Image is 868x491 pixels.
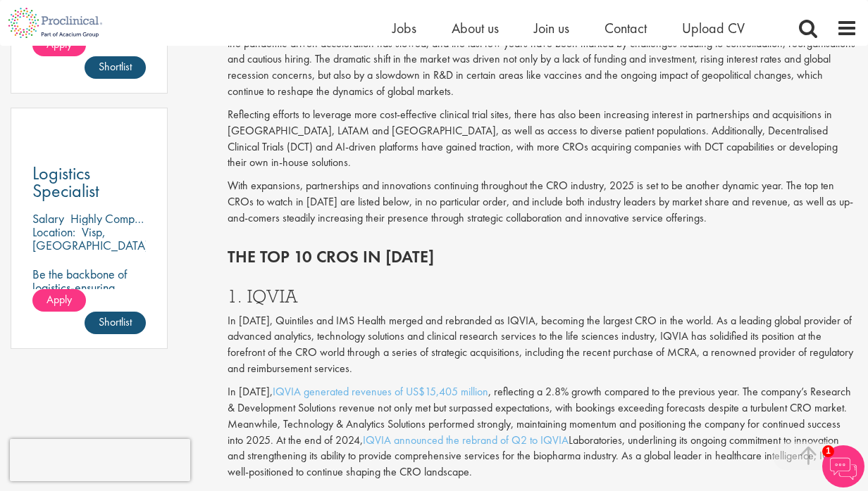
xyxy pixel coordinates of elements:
p: In [DATE], Quintiles and IMS Health merged and rebranded as IQVIA, becoming the largest CRO in th... [228,313,857,377]
a: Jobs [392,19,416,37]
a: IQVIA generated revenues of US$15,405 million [273,384,488,399]
a: IQVIA announced the rebrand of Q2 to IQVIA [363,433,569,447]
span: Salary [32,210,64,227]
span: Apply [46,292,72,307]
p: Visp, [GEOGRAPHIC_DATA] [32,224,149,253]
span: Apply [46,37,72,51]
span: Logistics Specialist [32,161,99,203]
span: 1 [822,445,834,457]
p: Reflecting efforts to leverage more cost-effective clinical trial sites, there has also been incr... [228,107,857,171]
a: Logistics Specialist [32,165,146,200]
h2: The top 10 CROs in [DATE] [228,248,857,266]
p: Whilst during the height of the [MEDICAL_DATA] years, we saw record numbers of hires across the i... [228,20,857,100]
img: Chatbot [822,445,864,487]
a: Shortlist [85,312,146,334]
a: Apply [32,289,86,312]
p: With expansions, partnerships and innovations continuing throughout the CRO industry, 2025 is set... [228,178,857,227]
a: Shortlist [85,56,146,79]
h3: 1. IQVIA [228,287,857,305]
span: Location: [32,224,75,240]
iframe: reCAPTCHA [10,439,190,481]
a: About us [452,19,499,37]
p: In [DATE], , reflecting a 2.8% growth compared to the previous year. The company’s Research & Dev... [228,384,857,480]
p: Highly Competitive [70,210,164,227]
a: Contact [604,19,647,37]
a: Join us [534,19,569,37]
p: Be the backbone of logistics-ensuring quality, compliance, and smooth operations in a dynamic env... [32,267,146,347]
a: Upload CV [682,19,745,37]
